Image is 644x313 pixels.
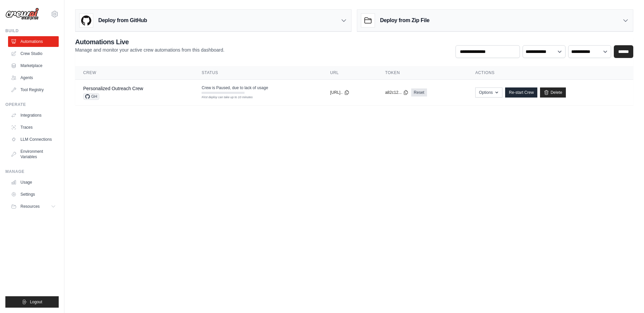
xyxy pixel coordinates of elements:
[5,296,59,308] button: Logout
[505,87,537,98] a: Re-start Crew
[202,85,268,90] span: Crew is Paused, due to lack of usage
[411,88,427,97] a: Reset
[8,60,59,71] a: Marketplace
[377,66,467,80] th: Token
[380,16,429,24] h3: Deploy from Zip File
[30,299,42,305] span: Logout
[75,47,224,53] p: Manage and monitor your active crew automations from this dashboard.
[322,66,377,80] th: URL
[79,14,93,27] img: GitHub Logo
[8,201,59,212] button: Resources
[475,87,502,98] button: Options
[8,84,59,95] a: Tool Registry
[8,48,59,59] a: Crew Studio
[202,95,245,100] div: First deploy can take up to 10 minutes
[540,87,566,98] a: Delete
[8,189,59,200] a: Settings
[8,177,59,188] a: Usage
[5,169,59,174] div: Manage
[194,66,322,80] th: Status
[8,72,59,83] a: Agents
[385,90,408,95] button: a82c12...
[83,86,143,91] a: Personalized Outreach Crew
[8,36,59,47] a: Automations
[75,37,224,47] h2: Automations Live
[8,134,59,145] a: LLM Connections
[8,122,59,133] a: Traces
[8,146,59,162] a: Environment Variables
[75,66,194,80] th: Crew
[467,66,633,80] th: Actions
[20,204,40,209] span: Resources
[5,8,39,20] img: Logo
[98,16,147,24] h3: Deploy from GitHub
[83,93,99,100] span: GH
[5,28,59,34] div: Build
[8,110,59,121] a: Integrations
[5,102,59,107] div: Operate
